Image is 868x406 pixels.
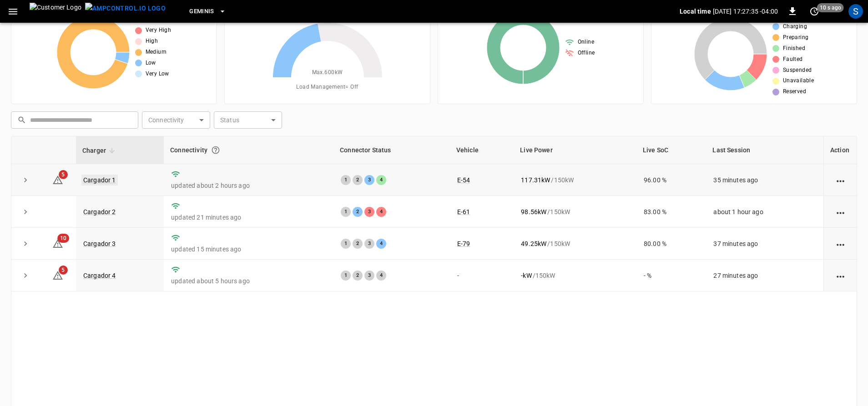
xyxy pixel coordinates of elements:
p: - kW [521,271,531,280]
button: expand row [19,237,32,251]
div: 2 [353,271,363,281]
span: 10 [57,234,69,243]
div: 1 [341,271,351,281]
th: Live Power [514,136,636,164]
div: action cell options [835,175,846,185]
button: set refresh interval [807,4,822,19]
th: Vehicle [450,136,514,164]
a: 5 [52,175,63,183]
p: updated about 2 hours ago [171,181,326,190]
img: Customer Logo [30,3,81,20]
span: Very High [146,26,172,35]
th: Connector Status [333,136,450,164]
div: 2 [353,239,363,249]
td: 35 minutes ago [706,164,823,196]
span: Reserved [783,87,806,96]
span: High [146,37,158,46]
td: 27 minutes ago [706,260,823,291]
a: Cargador 1 [81,175,118,185]
p: Local time [680,7,711,16]
span: Load Management = Off [296,83,358,92]
a: 5 [52,271,63,279]
span: Finished [783,44,805,53]
td: 83.00 % [636,196,706,228]
span: Unavailable [783,76,814,85]
td: - [450,260,514,291]
div: / 150 kW [521,175,629,185]
a: E-79 [457,240,470,247]
td: - % [636,260,706,291]
div: 3 [364,175,374,185]
div: 4 [376,175,386,185]
span: 5 [59,170,68,179]
div: 1 [341,239,351,249]
td: 37 minutes ago [706,228,823,260]
p: updated 21 minutes ago [171,213,326,222]
div: 3 [364,207,374,217]
div: / 150 kW [521,239,629,248]
span: Medium [146,48,167,57]
span: Charging [783,22,807,31]
div: 4 [376,239,386,249]
div: / 150 kW [521,207,629,216]
div: / 150 kW [521,271,629,280]
span: Suspended [783,66,812,75]
th: Last Session [706,136,823,164]
div: 1 [341,175,351,185]
button: expand row [19,269,32,282]
td: 80.00 % [636,228,706,260]
div: 2 [353,207,363,217]
p: updated 15 minutes ago [171,245,326,254]
a: E-54 [457,176,470,184]
span: Max. 600 kW [312,68,343,77]
td: 96.00 % [636,164,706,196]
span: Offline [578,49,595,58]
p: 117.31 kW [521,175,550,185]
a: Cargador 3 [83,240,116,247]
span: Very Low [146,70,169,79]
p: 49.25 kW [521,239,546,248]
span: Faulted [783,55,803,64]
th: Live SoC [636,136,706,164]
button: expand row [19,205,32,219]
button: Geminis [186,3,230,20]
a: Cargador 4 [83,272,116,279]
div: 4 [376,207,386,217]
div: 3 [364,239,374,249]
div: Connectivity [170,142,327,158]
div: action cell options [835,271,846,280]
img: ampcontrol.io logo [85,3,166,14]
div: action cell options [835,239,846,248]
td: about 1 hour ago [706,196,823,228]
p: updated about 5 hours ago [171,276,326,286]
span: Charger [82,145,118,156]
p: 98.56 kW [521,207,546,216]
div: 1 [341,207,351,217]
p: [DATE] 17:27:35 -04:00 [713,7,778,16]
div: 3 [364,271,374,281]
button: Connection between the charger and our software. [207,142,224,158]
span: Low [146,59,156,68]
a: E-61 [457,208,470,216]
span: Online [578,38,594,47]
span: 5 [59,266,68,275]
a: Cargador 2 [83,208,116,216]
span: Geminis [189,6,214,17]
th: Action [823,136,857,164]
button: expand row [19,173,32,187]
div: 4 [376,271,386,281]
div: 2 [353,175,363,185]
div: profile-icon [848,4,863,19]
div: action cell options [835,207,846,216]
a: 10 [52,240,63,247]
span: Preparing [783,33,809,42]
span: 10 s ago [817,3,844,12]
